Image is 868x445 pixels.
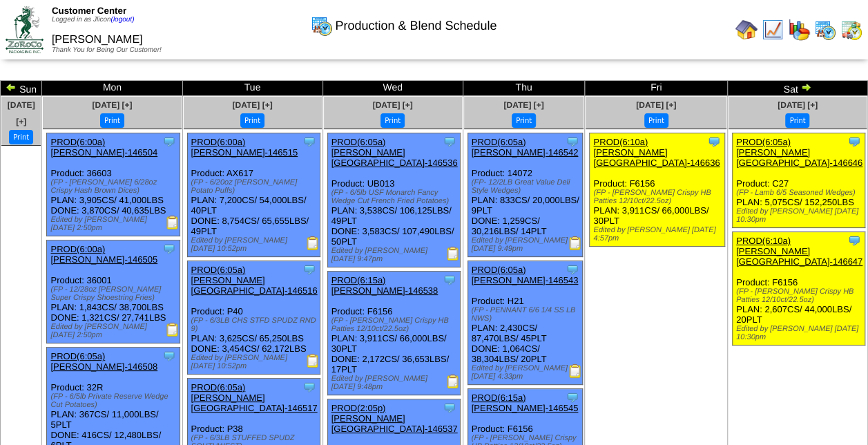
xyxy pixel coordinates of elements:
[566,135,579,149] img: Tooltip
[736,137,862,168] a: PROD(6:05a)[PERSON_NAME][GEOGRAPHIC_DATA]-146646
[50,244,157,265] a: PROD(6:00a)[PERSON_NAME]-146505
[9,130,33,144] button: Print
[162,242,176,256] img: Tooltip
[446,247,460,261] img: Production Report
[736,207,865,224] div: Edited by [PERSON_NAME] [DATE] 10:30pm
[467,261,583,385] div: Product: H21 PLAN: 2,430CS / 87,470LBS / 45PLT DONE: 1,064CS / 38,304LBS / 20PLT
[47,240,180,343] div: Product: 36001 PLAN: 1,843CS / 38,700LBS DONE: 1,321CS / 27,741LBS
[778,100,818,110] a: [DATE] [+]
[331,403,458,434] a: PROD(2:05p)[PERSON_NAME][GEOGRAPHIC_DATA]-146537
[331,247,460,263] div: Edited by [PERSON_NAME] [DATE] 9:47pm
[847,135,861,149] img: Tooltip
[191,354,320,370] div: Edited by [PERSON_NAME] [DATE] 10:52pm
[762,19,784,41] img: line_graph.gif
[472,392,579,413] a: PROD(6:15a)[PERSON_NAME]-146545
[191,316,320,333] div: (FP - 6/3LB CHS STFD SPUDZ RND 9)
[593,226,724,243] div: Edited by [PERSON_NAME] [DATE] 4:57pm
[814,19,836,41] img: calendarprod.gif
[191,265,318,296] a: PROD(6:05a)[PERSON_NAME][GEOGRAPHIC_DATA]-146516
[187,261,320,375] div: Product: P40 PLAN: 3,625CS / 65,250LBS DONE: 3,454CS / 62,172LBS
[472,306,583,323] div: (FP - PENNANT 6/6 1/4 SS LB NWS)
[52,46,162,54] span: Thank You for Being Our Customer!
[191,178,320,195] div: (FP - 6/20oz [PERSON_NAME] Potato Puffs)
[503,100,543,110] a: [DATE] [+]
[463,81,585,96] td: Thu
[92,100,132,110] a: [DATE] [+]
[191,137,298,158] a: PROD(6:00a)[PERSON_NAME]-146515
[331,189,460,205] div: (FP - 6/5lb USF Monarch Fancy Wedge Cut French Fried Potatoes)
[191,236,320,253] div: Edited by [PERSON_NAME] [DATE] 10:52pm
[472,236,583,253] div: Edited by [PERSON_NAME] [DATE] 9:49pm
[191,382,318,413] a: PROD(6:05a)[PERSON_NAME][GEOGRAPHIC_DATA]-146517
[847,234,861,247] img: Tooltip
[472,265,579,285] a: PROD(6:05a)[PERSON_NAME]-146543
[182,81,322,96] td: Tue
[736,189,865,197] div: (FP - Lamb 6/5 Seasoned Wedges)
[472,137,579,158] a: PROD(6:05a)[PERSON_NAME]-146542
[8,100,35,126] span: [DATE] [+]
[50,323,179,339] div: Edited by [PERSON_NAME] [DATE] 2:50pm
[593,137,720,168] a: PROD(6:10a)[PERSON_NAME][GEOGRAPHIC_DATA]-146636
[6,82,17,93] img: arrowleft.gif
[100,113,124,128] button: Print
[373,100,413,110] a: [DATE] [+]
[590,133,724,247] div: Product: F6156 PLAN: 3,911CS / 66,000LBS / 30PLT
[322,81,463,96] td: Wed
[52,6,126,16] span: Customer Center
[302,135,316,149] img: Tooltip
[50,392,179,409] div: (FP - 6/5lb Private Reserve Wedge Cut Potatoes)
[50,351,157,372] a: PROD(6:05a)[PERSON_NAME]-146508
[736,287,865,304] div: (FP - [PERSON_NAME] Crispy HB Patties 12/10ct/22.5oz)
[162,135,176,149] img: Tooltip
[566,390,579,404] img: Tooltip
[735,19,758,41] img: home.gif
[446,375,460,388] img: Production Report
[593,189,724,205] div: (FP - [PERSON_NAME] Crispy HB Patties 12/10ct/22.5oz)
[327,133,460,267] div: Product: UB013 PLAN: 3,538CS / 106,125LBS / 49PLT DONE: 3,583CS / 107,490LBS / 50PLT
[50,216,179,232] div: Edited by [PERSON_NAME] [DATE] 2:50pm
[327,272,460,395] div: Product: F6156 PLAN: 3,911CS / 66,000LBS / 30PLT DONE: 2,172CS / 36,653LBS / 17PLT
[50,178,179,195] div: (FP - [PERSON_NAME] 6/28oz Crispy Hash Brown Dices)
[306,236,320,250] img: Production Report
[311,15,333,37] img: calendarprod.gif
[302,263,316,276] img: Tooltip
[331,375,460,391] div: Edited by [PERSON_NAME] [DATE] 9:48pm
[443,401,456,415] img: Tooltip
[232,100,272,110] a: [DATE] [+]
[331,316,460,333] div: (FP - [PERSON_NAME] Crispy HB Patties 12/10ct/22.5oz)
[331,137,458,168] a: PROD(6:05a)[PERSON_NAME][GEOGRAPHIC_DATA]-146536
[727,81,867,96] td: Sat
[566,263,579,276] img: Tooltip
[736,325,865,341] div: Edited by [PERSON_NAME] [DATE] 10:30pm
[585,81,728,96] td: Fri
[785,113,809,128] button: Print
[47,133,180,236] div: Product: 36603 PLAN: 3,905CS / 41,000LBS DONE: 3,870CS / 40,635LBS
[707,135,721,149] img: Tooltip
[732,133,865,228] div: Product: C27 PLAN: 5,075CS / 152,250LBS
[800,82,811,93] img: arrowright.gif
[732,232,865,345] div: Product: F6156 PLAN: 2,607CS / 44,000LBS / 20PLT
[166,216,180,229] img: Production Report
[335,19,496,33] span: Production & Blend Schedule
[240,113,264,128] button: Print
[443,273,456,287] img: Tooltip
[443,135,456,149] img: Tooltip
[52,34,143,46] span: [PERSON_NAME]
[162,349,176,363] img: Tooltip
[6,6,44,53] img: ZoRoCo_Logo(Green%26Foil)%20jpg.webp
[166,323,180,337] img: Production Report
[187,133,320,257] div: Product: AX617 PLAN: 7,200CS / 54,000LBS / 40PLT DONE: 8,754CS / 65,655LBS / 49PLT
[840,19,862,41] img: calendarinout.gif
[512,113,536,128] button: Print
[467,133,583,257] div: Product: 14072 PLAN: 833CS / 20,000LBS / 9PLT DONE: 1,259CS / 30,216LBS / 14PLT
[42,81,182,96] td: Mon
[50,285,179,302] div: (FP - 12/28oz [PERSON_NAME] Super Crispy Shoestring Fries)
[52,16,135,23] span: Logged in as Jlicon
[1,81,42,96] td: Sun
[331,275,438,296] a: PROD(6:15a)[PERSON_NAME]-146538
[736,236,862,267] a: PROD(6:10a)[PERSON_NAME][GEOGRAPHIC_DATA]-146647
